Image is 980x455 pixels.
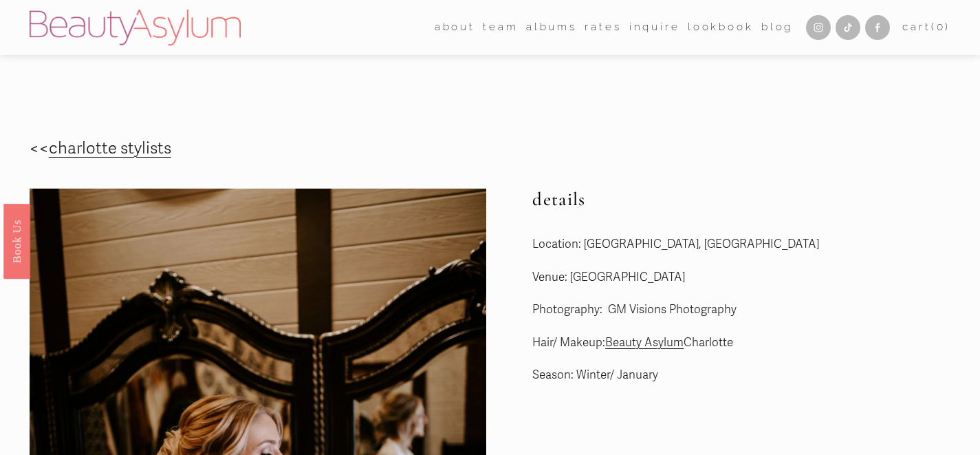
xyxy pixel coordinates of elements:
a: folder dropdown [435,17,475,39]
p: Hair/ Makeup: Charlotte [532,332,950,354]
a: Inquire [629,17,680,39]
a: folder dropdown [483,17,518,39]
p: Photography: GM Visions Photography [532,299,950,321]
a: Instagram [806,15,831,40]
a: Blog [761,17,793,39]
a: Beauty Asylum [605,335,684,350]
span: about [435,18,475,37]
p: Venue: [GEOGRAPHIC_DATA] [532,267,950,288]
a: Book Us [3,203,30,278]
a: charlotte stylists [49,138,171,158]
a: Rates [585,17,621,39]
img: Beauty Asylum | Bridal Hair &amp; Makeup Charlotte &amp; Atlanta [30,10,241,45]
span: ( ) [931,21,950,33]
a: albums [526,17,577,39]
a: Facebook [865,15,890,40]
p: Location: [GEOGRAPHIC_DATA], [GEOGRAPHIC_DATA] [532,234,950,255]
span: team [483,18,518,37]
h2: details [532,189,950,211]
p: << [30,134,448,164]
a: Lookbook [688,17,754,39]
a: TikTok [836,15,860,40]
a: 0 items in cart [902,18,950,37]
p: Season: Winter/ January [532,365,950,386]
span: 0 [937,21,946,33]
